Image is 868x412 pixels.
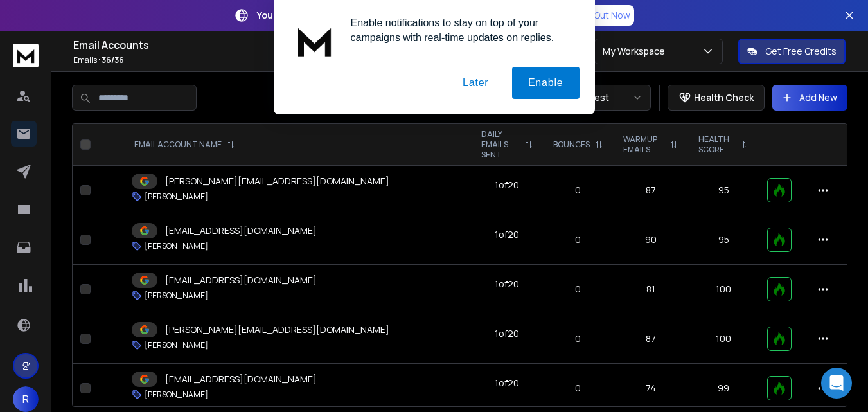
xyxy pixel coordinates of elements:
[165,323,389,336] p: [PERSON_NAME][EMAIL_ADDRESS][DOMAIN_NAME]
[551,233,605,246] p: 0
[495,228,519,241] div: 1 of 20
[512,67,580,99] button: Enable
[688,314,759,364] td: 100
[145,291,208,301] p: [PERSON_NAME]
[165,274,317,287] p: [EMAIL_ADDRESS][DOMAIN_NAME]
[165,373,317,386] p: [EMAIL_ADDRESS][DOMAIN_NAME]
[341,15,580,45] div: Enable notifications to stay on top of your campaigns with real-time updates on replies.
[613,166,688,215] td: 87
[134,139,235,150] div: EMAIL ACCOUNT NAME
[165,175,389,188] p: [PERSON_NAME][EMAIL_ADDRESS][DOMAIN_NAME]
[145,340,208,350] p: [PERSON_NAME]
[495,327,519,340] div: 1 of 20
[551,382,605,395] p: 0
[613,314,688,364] td: 87
[447,67,504,99] button: Later
[688,265,759,314] td: 100
[613,215,688,265] td: 90
[13,386,39,412] button: R
[688,166,759,215] td: 95
[698,134,736,155] p: HEALTH SCORE
[495,179,519,192] div: 1 of 20
[551,332,605,345] p: 0
[613,265,688,314] td: 81
[551,283,605,296] p: 0
[145,192,208,202] p: [PERSON_NAME]
[551,184,605,197] p: 0
[553,139,590,150] p: BOUNCES
[688,215,759,265] td: 95
[495,278,519,291] div: 1 of 20
[145,390,208,400] p: [PERSON_NAME]
[481,129,520,160] p: DAILY EMAILS SENT
[289,15,341,67] img: notification icon
[821,368,852,399] div: Open Intercom Messenger
[623,134,665,155] p: WARMUP EMAILS
[145,241,208,251] p: [PERSON_NAME]
[495,377,519,390] div: 1 of 20
[165,224,317,237] p: [EMAIL_ADDRESS][DOMAIN_NAME]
